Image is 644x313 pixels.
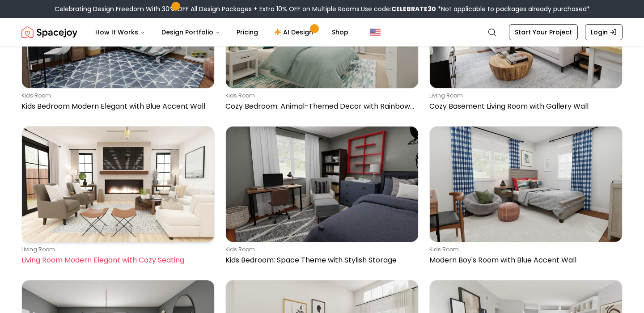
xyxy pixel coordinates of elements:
p: Kids Bedroom: Space Theme with Stylish Storage [225,255,415,266]
a: Login [585,24,623,40]
p: Cozy Basement Living Room with Gallery Wall [429,101,619,112]
p: kids room [225,246,415,253]
img: Modern Boy's Room with Blue Accent Wall [430,127,622,242]
a: Start Your Project [509,24,578,40]
img: United States [370,27,381,38]
p: living room [429,92,619,99]
img: Kids Bedroom: Space Theme with Stylish Storage [226,127,418,242]
p: Cozy Bedroom: Animal-Themed Decor with Rainbow Accents [225,101,415,112]
nav: Main [88,23,356,41]
b: CELEBRATE30 [391,4,436,13]
img: Living Room Modern Elegant with Cozy Seating [22,127,214,242]
p: living room [21,246,211,253]
a: Pricing [229,23,265,41]
a: AI Design [267,23,323,41]
div: Celebrating Design Freedom With 30% OFF All Design Packages + Extra 10% OFF on Multiple Rooms. [55,4,590,13]
p: Living Room Modern Elegant with Cozy Seating [21,255,211,266]
a: Kids Bedroom: Space Theme with Stylish Storagekids roomKids Bedroom: Space Theme with Stylish Sto... [225,126,419,269]
p: Kids Bedroom Modern Elegant with Blue Accent Wall [21,101,211,112]
nav: Global [21,18,623,47]
a: Shop [325,23,356,41]
span: Use code: [361,4,436,13]
a: Spacejoy [21,23,77,41]
a: Modern Boy's Room with Blue Accent Wallkids roomModern Boy's Room with Blue Accent Wall [429,126,623,269]
button: Design Portfolio [154,23,228,41]
button: How It Works [88,23,153,41]
p: kids room [429,246,619,253]
a: Living Room Modern Elegant with Cozy Seatingliving roomLiving Room Modern Elegant with Cozy Seating [21,126,215,269]
p: Modern Boy's Room with Blue Accent Wall [429,255,619,266]
img: Spacejoy Logo [21,23,77,41]
span: *Not applicable to packages already purchased* [436,4,590,13]
p: kids room [225,92,415,99]
p: kids room [21,92,211,99]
